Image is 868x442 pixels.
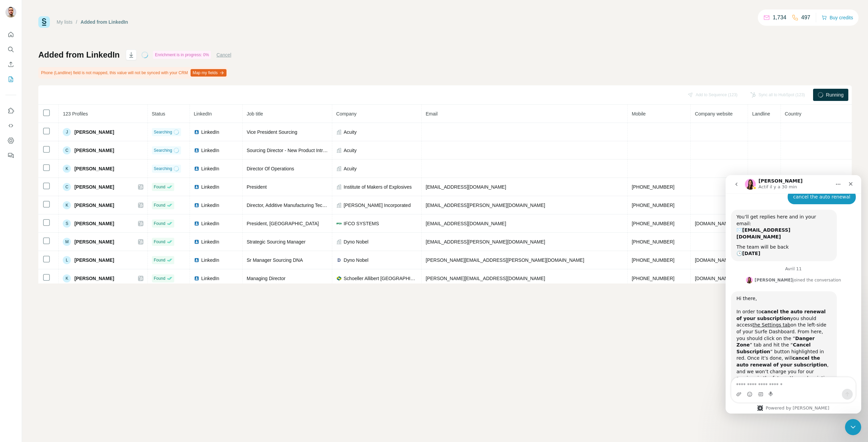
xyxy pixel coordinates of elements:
[426,184,506,190] span: [EMAIL_ADDRESS][DOMAIN_NAME]
[426,203,545,208] span: [EMAIL_ADDRESS][PERSON_NAME][DOMAIN_NAME]
[632,221,674,226] span: [PHONE_NUMBER]
[194,239,199,245] img: LinkedIn logo
[154,184,165,190] span: Found
[344,165,357,172] span: Acuity
[426,276,545,281] span: [PERSON_NAME][EMAIL_ADDRESS][DOMAIN_NAME]
[247,239,306,245] span: Strategic Sourcing Manager
[194,129,199,135] img: LinkedIn logo
[695,276,733,281] span: [DOMAIN_NAME]
[5,105,16,117] button: Use Surfe on LinkedIn
[5,58,16,70] button: Enrich CSV
[74,202,114,209] span: [PERSON_NAME]
[201,275,219,282] span: LinkedIn
[201,165,219,172] span: LinkedIn
[63,111,88,117] span: 123 Profiles
[74,129,114,135] span: [PERSON_NAME]
[11,133,106,220] div: In order to you should access on the left-side of your Surfe Dashboard. From here, you should cli...
[191,69,226,77] button: Map my fields
[752,111,770,117] span: Landline
[63,128,71,136] div: J
[201,129,219,135] span: LinkedIn
[822,13,853,22] button: Buy credits
[695,221,733,226] span: [DOMAIN_NAME]
[81,19,128,25] div: Added from LinkedIn
[695,257,733,263] span: [DOMAIN_NAME]
[426,111,438,117] span: Email
[773,14,786,22] p: 1,734
[344,202,411,209] span: [PERSON_NAME] Incorporated
[63,274,71,282] div: K
[152,111,165,117] span: Status
[11,134,100,146] b: cancel the auto renewal of your subscription
[336,276,342,281] img: company-logo
[5,120,16,132] button: Use Surfe API
[426,239,545,245] span: [EMAIL_ADDRESS][PERSON_NAME][DOMAIN_NAME]
[247,129,297,135] span: Vice President Sourcing
[632,203,674,208] span: [PHONE_NUMBER]
[247,257,303,263] span: Sr Manager Sourcing DNA
[76,19,77,25] li: /
[632,111,646,117] span: Mobile
[5,43,16,56] button: Search
[32,216,38,222] button: Sélectionneur de fichier gif
[11,161,89,173] b: Danger Zone
[63,183,71,191] div: C
[38,67,228,79] div: Phone (Landline) field is not mapped, this value will not be synced with your CRM
[632,184,674,190] span: [PHONE_NUMBER]
[216,51,231,58] button: Cancel
[154,166,172,172] span: Searching
[344,129,357,135] span: Acuity
[726,175,861,414] iframe: Intercom live chat
[247,184,267,190] span: President
[826,91,844,98] span: Running
[154,202,165,208] span: Found
[695,111,732,117] span: Company website
[5,28,16,41] button: Quick start
[21,216,27,222] button: Sélectionneur d’emoji
[632,239,674,245] span: [PHONE_NUMBER]
[74,257,114,264] span: [PERSON_NAME]
[63,165,71,173] div: K
[194,257,199,263] img: LinkedIn logo
[43,216,48,222] button: Start recording
[247,148,341,153] span: Sourcing Director - New Product Introduction
[344,220,379,227] span: IFCO SYSTEMS
[632,276,674,281] span: [PHONE_NUMBER]
[201,184,219,190] span: LinkedIn
[6,202,130,214] textarea: Envoyer un message...
[5,116,130,250] div: Aurélie dit…
[38,49,120,60] h1: Added from LinkedIn
[57,19,73,25] a: My lists
[344,257,369,264] span: Dyno Nobel
[74,147,114,154] span: [PERSON_NAME]
[201,147,219,154] span: LinkedIn
[247,276,285,281] span: Managing Director
[426,257,585,263] span: [PERSON_NAME][EMAIL_ADDRESS][PERSON_NAME][DOMAIN_NAME]
[201,238,219,245] span: LinkedIn
[247,166,294,171] span: Director Of Operations
[63,201,71,209] div: K
[201,220,219,227] span: LinkedIn
[154,220,165,227] span: Found
[336,257,342,263] img: company-logo
[5,134,16,147] button: Dashboard
[194,166,199,171] img: LinkedIn logo
[426,221,506,226] span: [EMAIL_ADDRESS][DOMAIN_NAME]
[74,220,114,227] span: [PERSON_NAME]
[194,111,212,117] span: LinkedIn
